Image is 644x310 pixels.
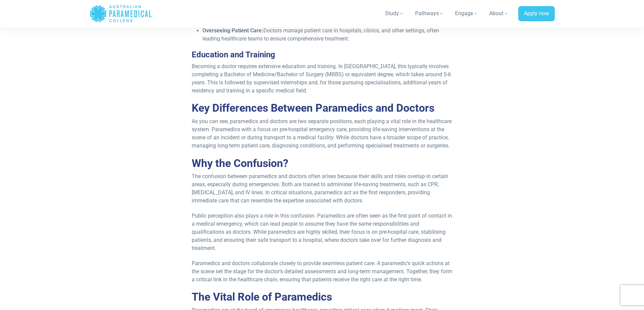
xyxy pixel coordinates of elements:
[202,27,263,34] strong: Overseeing Patient Care:
[202,27,453,43] li: Doctors manage patient care in hospitals, clinics, and other settings, often leading healthcare t...
[192,117,453,150] p: As you can see, paramedics and doctors are two separate positions, each playing a vital role in t...
[192,50,453,60] h3: Education and Training
[381,4,408,23] a: Study
[411,4,448,23] a: Pathways
[518,6,555,22] a: Apply now
[192,157,453,170] h2: Why the Confusion?
[192,259,453,284] p: Paramedics and doctors collaborate closely to provide seamless patient care. A paramedic’s quick ...
[192,172,453,205] p: The confusion between paramedics and doctors often arises because their skills and roles overlap ...
[192,62,453,95] p: Becoming a doctor requires extensive education and training. In [GEOGRAPHIC_DATA], this typically...
[90,3,152,25] a: Australian Paramedical College
[451,4,482,23] a: Engage
[485,4,513,23] a: About
[192,102,453,114] h2: Key Differences Between Paramedics and Doctors
[192,212,453,252] p: Public perception also plays a role in this confusion. Paramedics are often seen as the first poi...
[192,290,453,303] h2: The Vital Role of Paramedics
